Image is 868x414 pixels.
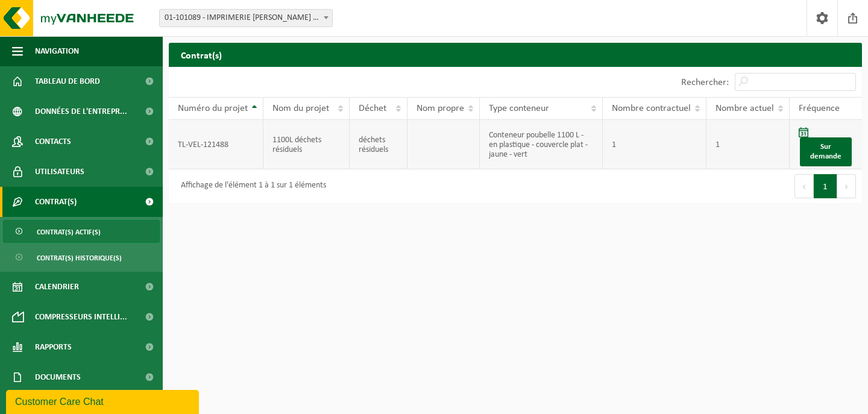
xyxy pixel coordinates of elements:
[6,387,201,414] iframe: chat widget
[35,332,72,362] span: Rapports
[799,104,840,113] span: Fréquence
[263,120,349,169] td: 1100L déchets résiduels
[603,120,706,169] td: 1
[160,10,332,27] span: 01-101089 - IMPRIMERIE DEJARDIN - GLONS
[3,220,160,243] a: Contrat(s) actif(s)
[794,174,814,198] button: Previous
[3,246,160,269] a: Contrat(s) historique(s)
[35,36,79,66] span: Navigation
[800,137,852,166] a: Sur demande
[489,104,549,113] span: Type conteneur
[837,174,856,198] button: Next
[35,362,81,392] span: Documents
[417,104,464,113] span: Nom propre
[159,9,333,27] span: 01-101089 - IMPRIMERIE DEJARDIN - GLONS
[35,302,127,332] span: Compresseurs intelli...
[35,157,84,187] span: Utilisateurs
[35,187,77,217] span: Contrat(s)
[169,120,263,169] td: TL-VEL-121488
[715,104,774,113] span: Nombre actuel
[814,174,837,198] button: 1
[37,246,122,269] span: Contrat(s) historique(s)
[350,120,407,169] td: déchets résiduels
[706,120,790,169] td: 1
[612,104,691,113] span: Nombre contractuel
[175,175,326,197] div: Affichage de l'élément 1 à 1 sur 1 éléments
[480,120,603,169] td: Conteneur poubelle 1100 L - en plastique - couvercle plat - jaune - vert
[35,96,127,127] span: Données de l'entrepr...
[35,66,100,96] span: Tableau de bord
[35,127,71,157] span: Contacts
[178,104,248,113] span: Numéro du projet
[359,104,386,113] span: Déchet
[35,272,79,302] span: Calendrier
[681,78,729,87] label: Rechercher:
[169,43,862,66] h2: Contrat(s)
[272,104,329,113] span: Nom du projet
[37,221,101,243] span: Contrat(s) actif(s)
